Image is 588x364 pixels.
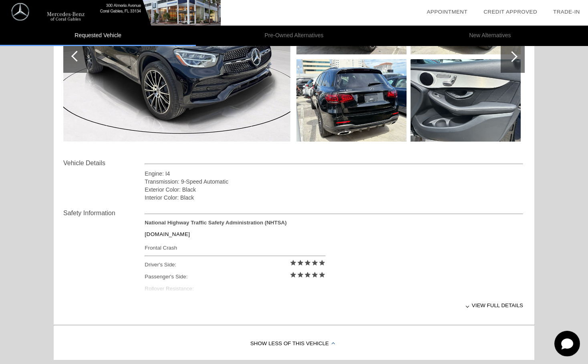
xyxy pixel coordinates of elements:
[311,259,318,266] i: star
[483,9,537,15] a: Credit Approved
[196,26,392,46] li: Pre-Owned Alternatives
[392,26,588,46] li: New Alternatives
[63,158,145,168] div: Vehicle Details
[553,9,580,15] a: Trade-In
[411,59,521,142] img: image.aspx
[304,271,311,278] i: star
[297,271,304,278] i: star
[145,170,523,178] div: Engine: I4
[290,271,297,278] i: star
[54,328,534,360] div: Show Less of this Vehicle
[145,194,523,202] div: Interior Color: Black
[63,208,145,218] div: Safety Information
[145,296,523,315] div: View full details
[318,271,326,278] i: star
[318,259,326,266] i: star
[296,59,407,142] img: image.aspx
[311,271,318,278] i: star
[145,186,523,194] div: Exterior Color: Black
[297,259,304,266] i: star
[290,259,297,266] i: star
[145,271,325,283] div: Passenger's Side:
[554,331,580,356] svg: Start Chat
[554,331,580,356] button: Toggle Chat Window
[145,243,325,253] div: Frontal Crash
[145,231,190,237] a: [DOMAIN_NAME]
[145,178,523,186] div: Transmission: 9-Speed Automatic
[304,259,311,266] i: star
[427,9,467,15] a: Appointment
[145,220,286,226] strong: National Highway Traffic Safety Administration (NHTSA)
[145,259,325,271] div: Driver's Side:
